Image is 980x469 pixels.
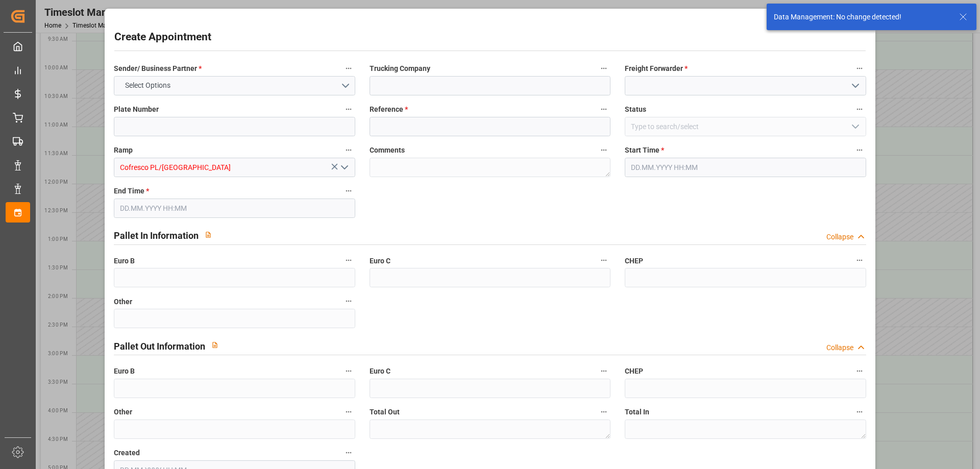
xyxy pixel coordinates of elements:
button: Euro B [342,254,355,267]
button: Start Time * [853,143,866,157]
button: Other [342,405,355,418]
span: End Time [114,186,149,196]
input: Type to search/select [114,158,355,177]
span: Euro B [114,256,135,266]
span: Euro C [370,366,390,377]
span: Other [114,407,132,417]
span: Ramp [114,145,133,156]
span: Sender/ Business Partner [114,63,202,74]
span: Plate Number [114,104,159,115]
button: Reference * [597,103,610,116]
button: Plate Number [342,103,355,116]
button: CHEP [853,364,866,378]
span: Status [625,104,646,115]
span: CHEP [625,256,643,266]
span: CHEP [625,366,643,377]
span: Start Time [625,145,664,156]
button: open menu [847,119,862,135]
span: Other [114,297,132,307]
span: Reference [370,104,408,115]
button: End Time * [342,184,355,198]
button: Trucking Company [597,62,610,75]
button: Freight Forwarder * [853,62,866,75]
h2: Create Appointment [114,29,211,45]
button: Total In [853,405,866,418]
span: Euro C [370,256,390,266]
button: View description [199,225,218,244]
button: open menu [114,76,355,95]
div: Collapse [826,232,853,242]
input: DD.MM.YYYY HH:MM [114,199,355,218]
button: open menu [847,78,862,94]
input: DD.MM.YYYY HH:MM [625,158,866,177]
h2: Pallet Out Information [114,339,205,353]
div: Data Management: No change detected! [774,12,949,22]
h2: Pallet In Information [114,229,199,242]
button: Total Out [597,405,610,418]
span: Select Options [120,80,176,91]
button: Euro C [597,364,610,378]
div: Collapse [826,342,853,353]
button: CHEP [853,254,866,267]
button: View description [205,335,225,355]
button: Other [342,294,355,308]
button: Ramp [342,143,355,157]
button: Comments [597,143,610,157]
span: Freight Forwarder [625,63,688,74]
button: Euro B [342,364,355,378]
span: Created [114,448,140,458]
button: Sender/ Business Partner * [342,62,355,75]
span: Total Out [370,407,400,417]
button: Euro C [597,254,610,267]
button: Created [342,446,355,459]
span: Trucking Company [370,63,430,74]
button: Status [853,103,866,116]
span: Euro B [114,366,135,377]
input: Type to search/select [625,117,866,136]
span: Comments [370,145,405,156]
span: Total In [625,407,649,417]
button: open menu [336,160,351,176]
